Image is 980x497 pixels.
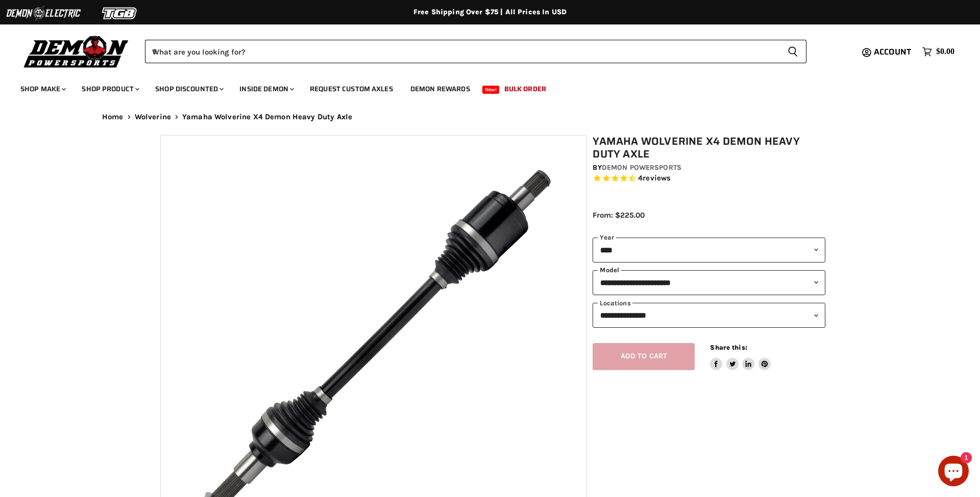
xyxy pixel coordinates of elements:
[74,79,145,99] a: Shop Product
[593,303,825,328] select: keys
[145,40,779,63] input: When autocomplete results are available use up and down arrows to review and enter to select
[82,4,158,23] img: TGB Logo 2
[593,173,825,184] span: Rated 4.5 out of 5 stars 4 reviews
[593,211,645,220] span: From: $225.00
[874,45,911,58] span: Account
[497,79,554,99] a: Bulk Order
[5,4,82,23] img: Demon Electric Logo 2
[148,79,230,99] a: Shop Discounted
[593,238,825,263] select: year
[13,79,72,99] a: Shop Make
[82,113,898,121] nav: Breadcrumbs
[135,113,171,121] a: Wolverine
[602,163,681,172] a: Demon Powersports
[403,79,478,99] a: Demon Rewards
[13,74,952,99] ul: Main menu
[710,344,747,351] span: Share this:
[593,135,825,161] h1: Yamaha Wolverine X4 Demon Heavy Duty Axle
[182,113,352,121] span: Yamaha Wolverine X4 Demon Heavy Duty Axle
[593,162,825,173] div: by
[779,40,806,63] button: Search
[643,174,671,183] span: reviews
[82,8,898,17] div: Free Shipping Over $75 | All Prices In USD
[145,40,806,63] form: Product
[936,47,954,57] span: $0.00
[935,456,972,489] inbox-online-store-chat: Shopify online store chat
[232,79,300,99] a: Inside Demon
[302,79,401,99] a: Request Custom Axles
[710,343,771,370] aside: Share this:
[917,44,960,59] a: $0.00
[638,174,671,183] span: 4 reviews
[20,33,132,69] img: Demon Powersports
[869,47,917,57] a: Account
[102,113,124,121] a: Home
[482,86,500,94] span: New!
[593,270,825,295] select: modal-name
